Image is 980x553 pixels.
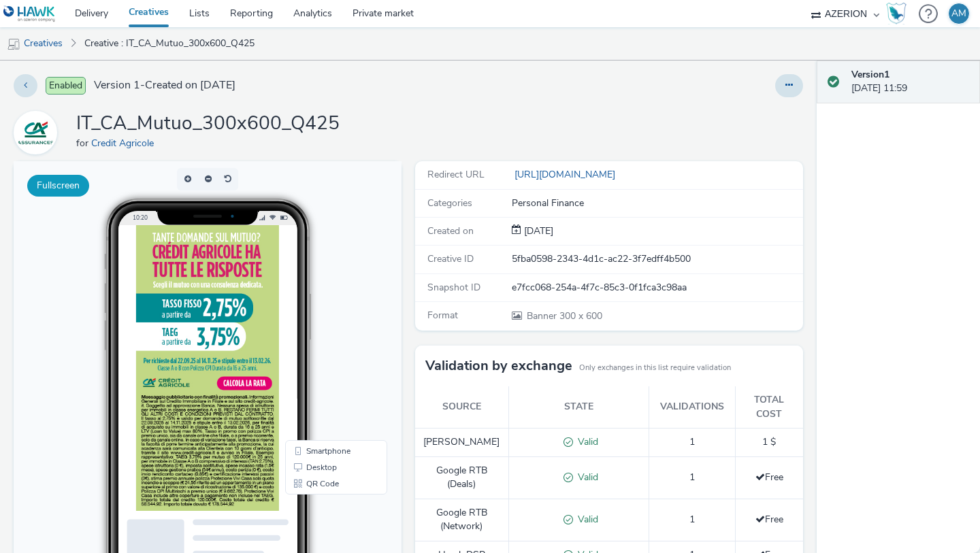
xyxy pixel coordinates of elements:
[293,318,325,326] span: QR Code
[573,513,598,526] span: Valid
[427,252,474,265] span: Creative ID
[16,113,55,152] img: Credit Agricole
[512,252,802,266] div: 5fba0598-2343-4d1c-ac22-3f7edff4b500
[689,435,695,448] span: 1
[425,356,572,376] h3: Validation by exchange
[427,309,458,322] span: Format
[689,513,695,526] span: 1
[91,137,159,150] a: Credit Agricole
[274,298,371,314] li: Desktop
[573,435,598,448] span: Valid
[508,386,649,428] th: State
[755,471,783,484] span: Free
[649,386,735,428] th: Validations
[119,52,134,60] span: 10:20
[415,456,508,499] td: Google RTB (Deals)
[579,363,731,373] small: Only exchanges in this list require validation
[3,5,56,22] img: undefined Logo
[415,499,508,541] td: Google RTB (Network)
[886,3,912,24] a: Hawk Academy
[521,224,553,237] span: [DATE]
[951,3,966,24] div: AM
[7,37,20,51] img: mobile
[76,137,91,150] span: for
[274,314,371,331] li: QR Code
[293,302,323,310] span: Desktop
[521,224,553,238] div: Creation 02 October 2025, 11:59
[735,386,803,428] th: Total cost
[512,281,802,295] div: e7fcc068-254a-4f7c-85c3-0f1fca3c98aa
[293,286,337,294] span: Smartphone
[78,27,261,60] a: Creative : IT_CA_Mutuo_300x600_Q425
[512,168,621,181] a: [URL][DOMAIN_NAME]
[851,68,969,96] div: [DATE] 11:59
[427,197,472,210] span: Categories
[851,68,889,81] strong: Version 1
[14,126,63,139] a: Credit Agricole
[427,281,480,294] span: Snapshot ID
[689,471,695,484] span: 1
[415,429,508,457] td: [PERSON_NAME]
[122,64,265,350] img: Advertisement preview
[886,3,906,24] img: Hawk Academy
[27,175,89,197] button: Fullscreen
[274,282,371,298] li: Smartphone
[525,309,602,322] span: 300 x 600
[512,197,802,210] div: Personal Finance
[427,168,485,181] span: Redirect URL
[76,111,340,137] h1: IT_CA_Mutuo_300x600_Q425
[527,309,559,322] span: Banner
[415,386,508,428] th: Source
[94,78,235,93] span: Version 1 - Created on [DATE]
[755,513,783,526] span: Free
[46,77,86,95] span: Enabled
[762,435,776,448] span: 1 $
[427,224,474,237] span: Created on
[573,471,598,484] span: Valid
